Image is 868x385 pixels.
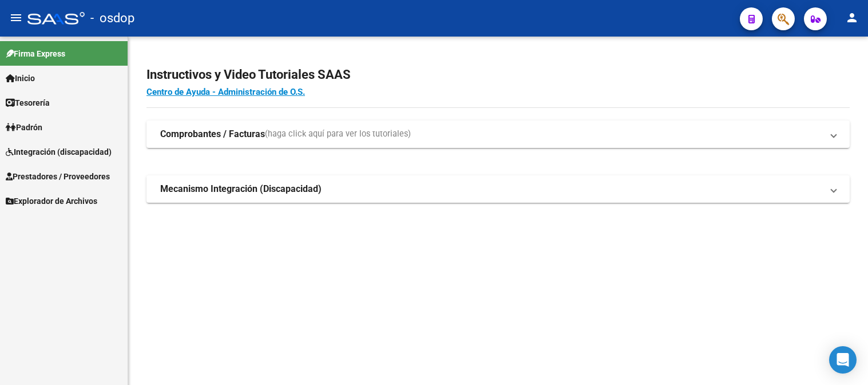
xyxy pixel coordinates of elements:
span: Tesorería [6,97,50,109]
span: - osdop [90,6,134,31]
span: Firma Express [6,47,65,60]
span: (haga click aquí para ver los tutoriales) [265,128,411,141]
span: Integración (discapacidad) [6,146,112,158]
span: Padrón [6,121,42,134]
span: Prestadores / Proveedores [6,170,110,183]
a: Centro de Ayuda - Administración de O.S. [146,87,305,97]
mat-icon: menu [9,11,23,25]
strong: Mecanismo Integración (Discapacidad) [160,183,322,195]
div: Open Intercom Messenger [829,346,857,374]
strong: Comprobantes / Facturas [160,128,265,141]
mat-expansion-panel-header: Mecanismo Integración (Discapacidad) [146,175,850,203]
mat-expansion-panel-header: Comprobantes / Facturas(haga click aquí para ver los tutoriales) [146,121,850,148]
span: Explorador de Archivos [6,195,97,207]
span: Inicio [6,72,35,85]
mat-icon: person [845,11,859,25]
h2: Instructivos y Video Tutoriales SAAS [146,64,850,86]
